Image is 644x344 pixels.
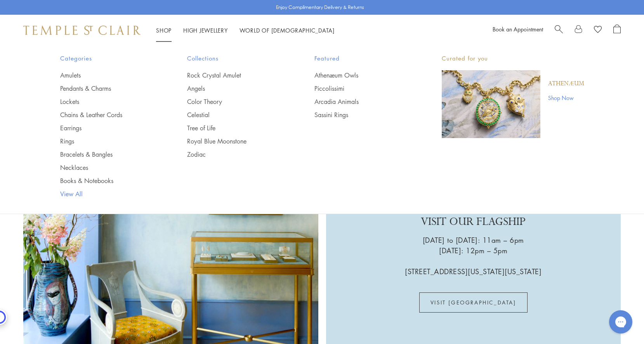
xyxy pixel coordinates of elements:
a: Zodiac [187,150,283,159]
a: ShopShop [156,26,172,34]
a: View Wishlist [594,24,602,36]
span: Categories [60,54,156,63]
p: Enjoy Complimentary Delivery & Returns [276,3,364,11]
a: Chains & Leather Cords [60,111,156,119]
a: Earrings [60,124,156,132]
a: Open Shopping Bag [613,24,621,36]
a: Amulets [60,71,156,80]
img: Temple St. Clair [23,26,141,35]
span: Featured [314,54,411,63]
iframe: Gorgias live chat messenger [605,308,636,336]
a: Tree of Life [187,124,283,132]
nav: Main navigation [156,26,335,35]
p: VISIT OUR FLAGSHIP [421,213,526,235]
a: Rock Crystal Amulet [187,71,283,80]
a: Celestial [187,111,283,119]
a: Athenæum [548,80,584,88]
a: High JewelleryHigh Jewellery [183,26,228,34]
a: Pendants & Charms [60,84,156,93]
a: Color Theory [187,97,283,106]
a: Sassini Rings [314,111,411,119]
a: Books & Notebooks [60,176,156,185]
a: Angels [187,84,283,93]
a: Book an Appointment [493,25,543,33]
p: Curated for you [442,54,584,63]
a: View All [60,190,156,198]
a: Athenæum Owls [314,71,411,80]
a: World of [DEMOGRAPHIC_DATA]World of [DEMOGRAPHIC_DATA] [240,26,335,34]
a: Piccolissimi [314,84,411,93]
a: Shop Now [548,93,584,102]
a: Bracelets & Bangles [60,150,156,159]
a: Search [555,24,563,36]
p: [STREET_ADDRESS][US_STATE][US_STATE] [405,256,542,277]
a: VISIT [GEOGRAPHIC_DATA] [419,292,528,313]
a: Arcadia Animals [314,97,411,106]
p: [DATE] to [DATE]: 11am – 6pm [DATE]: 12pm – 5pm [423,235,524,256]
a: Royal Blue Moonstone [187,137,283,145]
a: Lockets [60,97,156,106]
span: Collections [187,54,283,63]
a: Rings [60,137,156,145]
a: Necklaces [60,163,156,172]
